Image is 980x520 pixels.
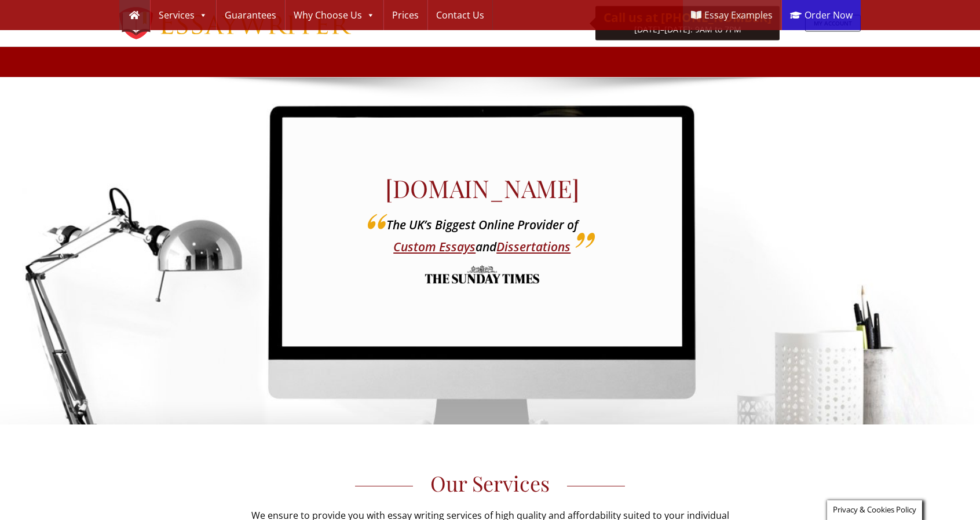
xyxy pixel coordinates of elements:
a: Dissertations [496,239,571,255]
span: Privacy & Cookies Policy [833,504,916,515]
a: Custom Essays [393,239,476,255]
h1: [DOMAIN_NAME] [385,174,579,203]
h3: Our Services [241,471,739,496]
i: The UK’s Biggest Online Provider of and [386,217,578,255]
img: the sunday times [424,258,540,291]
